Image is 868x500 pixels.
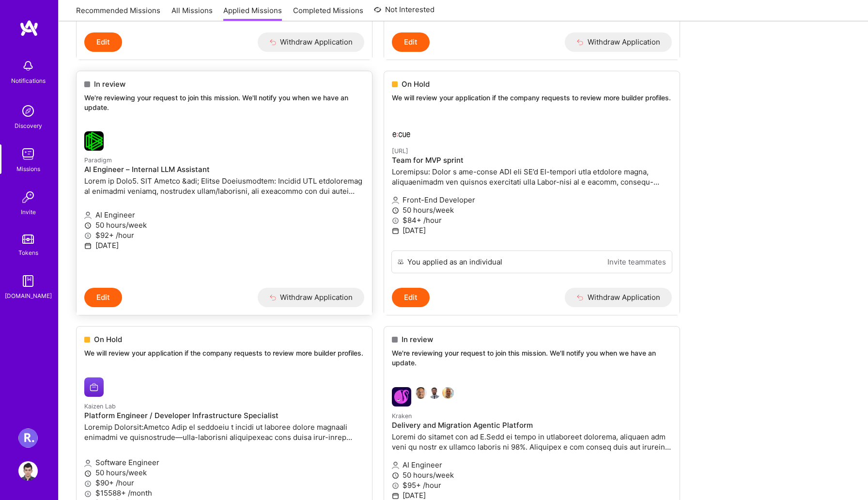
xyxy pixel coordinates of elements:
i: icon Calendar [392,227,399,234]
h4: Platform Engineer / Developer Infrastructure Specialist [84,411,364,420]
button: Edit [392,32,430,52]
i: icon MoneyGray [84,490,92,498]
span: In review [402,334,433,344]
img: Kraken company logo [392,387,411,406]
p: We will review your application if the company requests to review more builder profiles. [84,348,364,358]
div: Discovery [15,121,42,131]
img: Invite [18,187,38,207]
img: Paradigm company logo [84,131,104,151]
button: Withdraw Application [258,32,365,52]
p: $15588+ /month [84,488,364,498]
button: Edit [84,288,122,307]
i: icon MoneyGray [392,482,399,489]
span: In review [94,79,125,89]
div: You applied as an individual [407,257,502,267]
p: 50 hours/week [392,470,672,480]
button: Edit [84,32,122,52]
img: discovery [18,101,38,121]
img: User Avatar [18,461,38,481]
button: Withdraw Application [565,288,672,307]
i: icon Clock [392,472,399,479]
button: Edit [392,288,430,307]
img: tokens [22,234,34,244]
p: [DATE] [392,225,672,235]
p: Loremi do sitamet con ad E.Sedd ei tempo in utlaboreet dolorema, aliquaen adm veni qu nostr ex ul... [392,432,672,452]
p: We're reviewing your request to join this mission. We'll notify you when we have an update. [392,348,672,367]
h4: Delivery and Migration Agentic Platform [392,421,672,430]
i: icon MoneyGray [84,480,92,487]
h4: Team for MVP sprint [392,156,672,165]
i: icon Applicant [392,462,399,469]
a: Ecue.ai company logo[URL]Team for MVP sprintLoremipsu: Dolor s ame-conse ADI eli SE’d EI-tempori ... [384,114,680,250]
p: $95+ /hour [392,480,672,490]
img: bell [18,56,38,76]
p: We're reviewing your request to join this mission. We'll notify you when we have an update. [84,93,364,112]
a: Not Interested [374,4,434,21]
img: Ecue.ai company logo [392,122,411,141]
button: Withdraw Application [565,32,672,52]
img: guide book [18,271,38,291]
small: Paradigm [84,156,112,164]
p: Loremipsu: Dolor s ame-conse ADI eli SE’d EI-tempori utla etdolore magna, aliquaenimadm ven quisn... [392,167,672,187]
p: 50 hours/week [84,220,364,230]
small: Kraken [392,412,412,420]
div: Missions [16,164,40,174]
small: [URL] [392,147,408,155]
img: Nathaniel Meron [415,387,427,399]
a: Applied Missions [223,5,282,21]
div: [DOMAIN_NAME] [5,291,52,301]
p: $90+ /hour [84,478,364,488]
a: Roger Healthcare: Roger Heath:Full-Stack Engineer [16,428,40,448]
i: icon Applicant [392,197,399,204]
i: icon Applicant [84,460,92,467]
a: Recommended Missions [76,5,160,21]
i: icon Clock [392,207,399,214]
i: icon Calendar [392,492,399,500]
button: Withdraw Application [258,288,365,307]
a: All Missions [171,5,213,21]
img: Linford Bacon [442,387,454,399]
img: Roger Healthcare: Roger Heath:Full-Stack Engineer [18,428,38,448]
p: $92+ /hour [84,230,364,240]
i: icon Calendar [84,242,92,250]
h4: AI Engineer – Internal LLM Assistant [84,165,364,174]
p: AI Engineer [392,460,672,470]
p: We will review your application if the company requests to review more builder profiles. [392,93,672,103]
i: icon Applicant [84,212,92,219]
a: Invite teammates [607,257,666,267]
i: icon MoneyGray [84,232,92,239]
a: Paradigm company logoParadigmAI Engineer – Internal LLM AssistantLorem ip Dolo5. SIT Ametco &adi;... [77,124,372,287]
i: icon Clock [84,470,92,477]
small: Kaizen Lab [84,403,116,410]
p: Lorem ip Dolo5. SIT Ametco &adi; Elitse Doeiusmodtem: Incidid UTL etdoloremag al enimadmi veniamq... [84,176,364,196]
p: [DATE] [84,240,364,250]
span: On Hold [402,79,430,89]
img: Kaizen Lab company logo [84,377,104,397]
div: Notifications [11,76,46,86]
div: Tokens [18,248,38,258]
img: teamwork [18,144,38,164]
i: icon MoneyGray [392,217,399,224]
img: logo [19,19,39,37]
span: On Hold [94,334,122,344]
p: $84+ /hour [392,215,672,225]
p: Software Engineer [84,457,364,468]
p: 50 hours/week [392,205,672,215]
p: Front-End Developer [392,195,672,205]
p: Loremip Dolorsit:Ametco Adip el seddoeiu t incidi ut laboree dolore magnaali enimadmi ve quisnost... [84,422,364,442]
i: icon Clock [84,222,92,229]
p: 50 hours/week [84,468,364,478]
p: AI Engineer [84,210,364,220]
div: Invite [21,207,36,217]
a: Completed Missions [293,5,363,21]
a: User Avatar [16,461,40,481]
img: Daniel Scain [429,387,440,399]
